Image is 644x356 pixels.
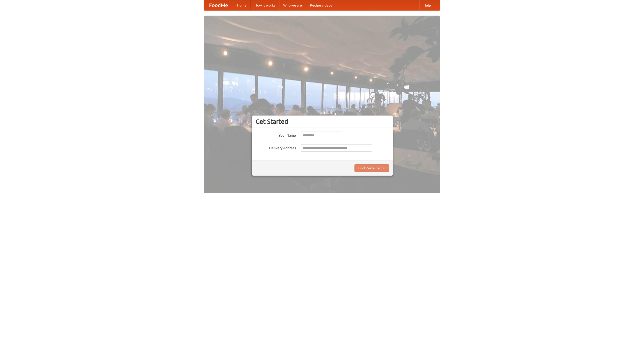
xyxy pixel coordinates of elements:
h3: Get Started [256,118,389,125]
a: Who we are [279,0,306,10]
a: Recipe videos [306,0,336,10]
a: Help [419,0,435,10]
a: FoodMe [204,0,233,10]
label: Delivery Address [256,144,296,150]
a: How it works [251,0,279,10]
label: Your Name [256,132,296,138]
button: Find Restaurants! [354,164,389,172]
a: Home [233,0,251,10]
